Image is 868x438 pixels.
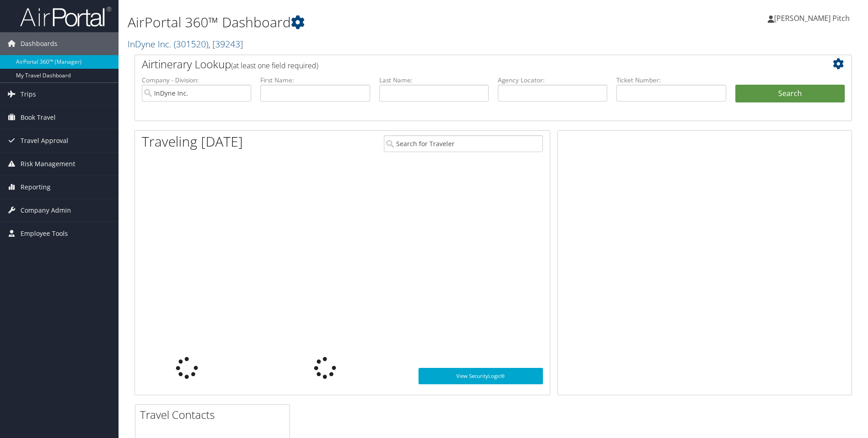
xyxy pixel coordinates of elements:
[142,56,785,72] h2: Airtinerary Lookup
[21,32,57,55] span: Dashboards
[174,38,208,50] span: ( 301520 )
[21,153,75,175] span: Risk Management
[379,76,489,85] label: Last Name:
[21,222,68,245] span: Employee Tools
[774,13,850,23] span: [PERSON_NAME] Pitch
[142,132,243,151] h1: Traveling [DATE]
[616,76,726,85] label: Ticket Number:
[208,38,243,50] span: , [ 39243 ]
[140,407,289,423] h2: Travel Contacts
[21,176,51,199] span: Reporting
[768,5,859,32] a: [PERSON_NAME] Pitch
[498,76,607,85] label: Agency Locator:
[21,129,68,152] span: Travel Approval
[418,368,543,384] a: View SecurityLogic®
[384,135,543,152] input: Search for Traveler
[142,76,251,85] label: Company - Division:
[128,13,615,32] h1: AirPortal 360™ Dashboard
[21,199,71,222] span: Company Admin
[260,76,370,85] label: First Name:
[128,38,243,50] a: InDyne Inc.
[735,85,845,103] button: Search
[21,83,36,106] span: Trips
[20,6,111,27] img: airportal-logo.png
[231,61,318,71] span: (at least one field required)
[21,106,56,129] span: Book Travel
